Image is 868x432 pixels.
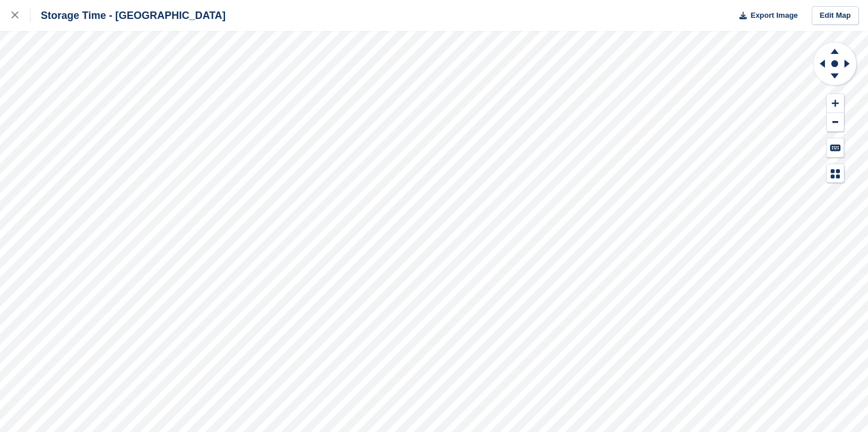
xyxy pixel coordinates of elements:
[827,94,844,113] button: Zoom In
[30,9,226,22] div: Storage Time - [GEOGRAPHIC_DATA]
[733,6,798,25] button: Export Image
[750,10,797,21] span: Export Image
[827,164,844,183] button: Map Legend
[827,113,844,132] button: Zoom Out
[827,138,844,157] button: Keyboard Shortcuts
[812,6,859,25] a: Edit Map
